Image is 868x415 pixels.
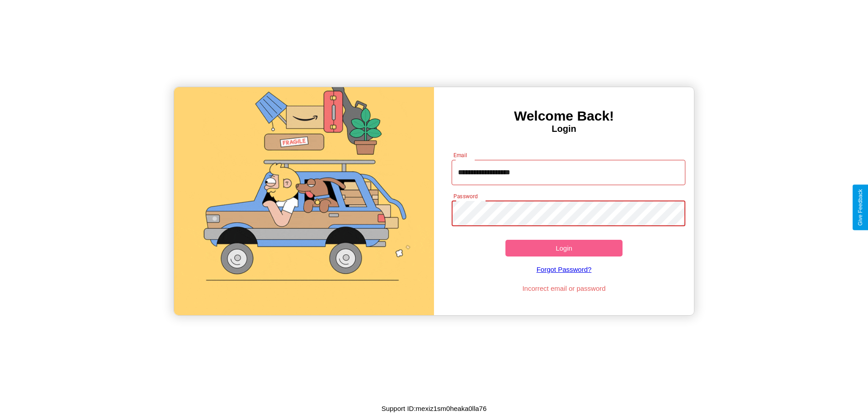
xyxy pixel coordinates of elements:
[434,124,694,134] h4: Login
[453,151,467,159] label: Email
[857,189,863,226] div: Give Feedback
[174,87,434,315] img: gif
[382,402,487,415] p: Support ID: mexiz1sm0heaka0lla76
[447,256,681,282] a: Forgot Password?
[505,240,623,256] button: Login
[453,192,477,200] label: Password
[434,108,694,124] h3: Welcome Back!
[447,282,681,294] p: Incorrect email or password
